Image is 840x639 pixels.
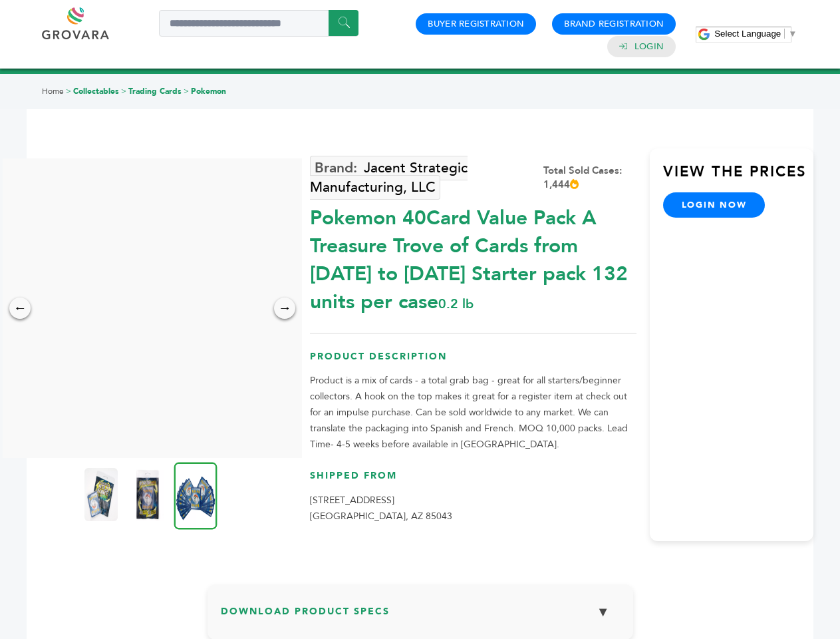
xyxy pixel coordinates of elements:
[788,29,797,39] span: ▼
[221,598,620,636] h3: Download Product Specs
[310,156,468,200] a: Jacent Strategic Manufacturing, LLC
[310,373,636,453] p: Product is a mix of cards - a total grab bag - great for all starters/beginner collectors. A hook...
[174,462,217,529] img: Pokemon 40-Card Value Pack – A Treasure Trove of Cards from 1996 to 2024 - Starter pack! 132 unit...
[714,29,781,39] span: Select Language
[310,469,636,493] h3: Shipped From
[310,493,636,525] p: [STREET_ADDRESS] [GEOGRAPHIC_DATA], AZ 85043
[428,18,524,30] a: Buyer Registration
[564,18,664,30] a: Brand Registration
[121,86,126,97] span: >
[714,29,797,39] a: Select Language​
[663,162,813,192] h3: View the Prices
[587,598,620,626] button: ▼
[634,41,664,53] a: Login
[9,298,31,319] div: ←
[663,192,766,218] a: login now
[438,295,474,313] span: 0.2 lb
[84,468,118,521] img: Pokemon 40-Card Value Pack – A Treasure Trove of Cards from 1996 to 2024 - Starter pack! 132 unit...
[128,86,182,97] a: Trading Cards
[274,298,295,319] div: →
[191,86,226,97] a: Pokemon
[310,350,636,373] h3: Product Description
[543,164,636,192] div: Total Sold Cases: 1,444
[184,86,189,97] span: >
[159,10,358,37] input: Search a product or brand...
[73,86,119,97] a: Collectables
[310,198,636,316] div: Pokemon 40Card Value Pack A Treasure Trove of Cards from [DATE] to [DATE] Starter pack 132 units ...
[42,86,64,97] a: Home
[784,29,785,39] span: ​
[131,468,164,521] img: Pokemon 40-Card Value Pack – A Treasure Trove of Cards from 1996 to 2024 - Starter pack! 132 unit...
[66,86,71,97] span: >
